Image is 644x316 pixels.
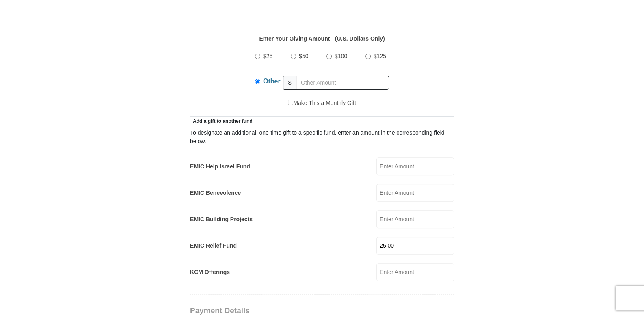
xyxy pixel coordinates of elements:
input: Enter Amount [376,184,454,202]
span: $125 [374,53,386,59]
strong: Enter Your Giving Amount - (U.S. Dollars Only) [259,35,385,42]
span: $50 [299,53,308,59]
input: Enter Amount [376,263,454,281]
label: KCM Offerings [190,268,230,277]
div: To designate an additional, one-time gift to a specific fund, enter an amount in the correspondin... [190,129,454,146]
span: $100 [335,53,347,59]
span: Other [263,78,281,85]
label: EMIC Benevolence [190,189,241,197]
label: Make This a Monthly Gift [288,99,356,107]
input: Make This a Monthly Gift [288,100,293,105]
span: Add a gift to another fund [190,118,253,124]
span: $25 [263,53,272,59]
input: Enter Amount [376,157,454,175]
span: $ [283,76,297,90]
label: EMIC Building Projects [190,215,253,224]
input: Enter Amount [376,237,454,255]
label: EMIC Relief Fund [190,242,237,250]
input: Enter Amount [376,210,454,228]
h3: Payment Details [190,306,397,316]
label: EMIC Help Israel Fund [190,162,250,171]
input: Other Amount [296,76,389,90]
